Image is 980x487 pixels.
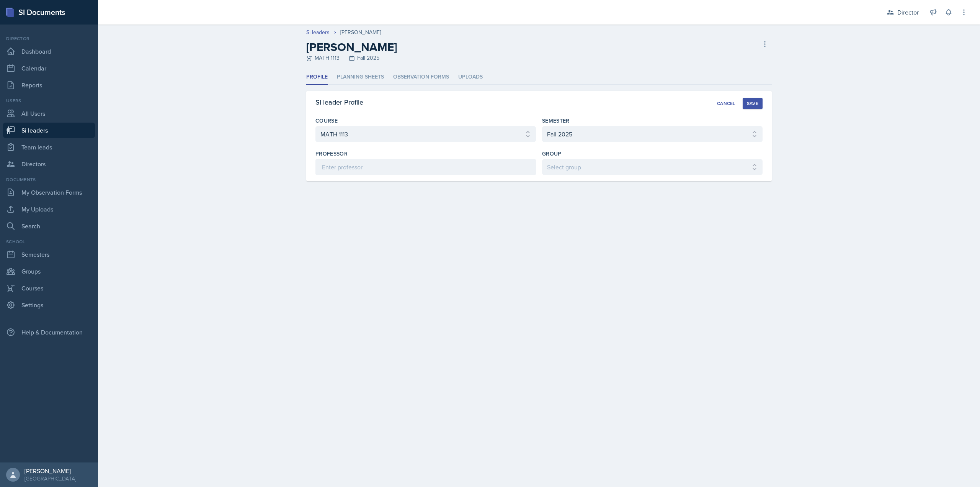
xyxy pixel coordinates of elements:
[713,98,740,109] button: Cancel
[315,150,348,157] label: Professor
[3,176,95,183] div: Documents
[542,150,562,157] label: Group
[717,100,735,107] div: Cancel
[3,264,95,279] a: Groups
[3,139,95,155] a: Team leads
[315,159,536,175] input: Enter professor
[3,123,95,138] a: Si leaders
[3,156,95,172] a: Directors
[315,97,363,107] h3: Si leader Profile
[897,8,919,17] div: Director
[3,218,95,234] a: Search
[3,297,95,313] a: Settings
[306,40,397,54] h2: [PERSON_NAME]
[3,44,95,59] a: Dashboard
[306,28,330,36] a: Si leaders
[3,106,95,121] a: All Users
[306,54,397,62] div: MATH 1113 Fall 2025
[340,28,381,36] div: [PERSON_NAME]
[542,117,570,125] label: Semester
[3,247,95,262] a: Semesters
[24,467,76,475] div: [PERSON_NAME]
[743,98,763,109] button: Save
[747,100,758,107] div: Save
[24,475,76,482] div: [GEOGRAPHIC_DATA]
[458,70,483,85] li: Uploads
[315,117,338,125] label: Course
[3,61,95,76] a: Calendar
[3,77,95,93] a: Reports
[393,70,449,85] li: Observation Forms
[337,70,384,85] li: Planning Sheets
[3,238,95,245] div: School
[3,97,95,104] div: Users
[306,70,328,85] li: Profile
[3,280,95,296] a: Courses
[3,202,95,217] a: My Uploads
[3,325,95,340] div: Help & Documentation
[3,35,95,42] div: Director
[3,185,95,200] a: My Observation Forms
